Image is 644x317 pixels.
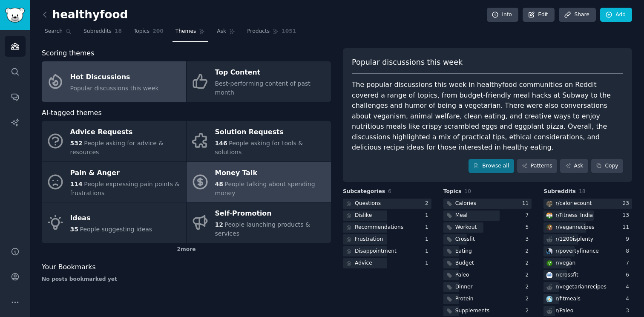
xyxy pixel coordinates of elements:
[443,282,532,293] a: Dinner2
[70,126,182,139] div: Advice Requests
[526,283,532,291] div: 2
[455,236,475,243] div: Crossfit
[543,199,632,209] a: caloriecountr/caloriecount23
[546,272,552,278] img: crossfit
[45,28,63,35] span: Search
[443,234,532,245] a: Crossfit3
[560,159,588,173] a: Ask
[355,259,372,267] div: Advice
[215,80,310,96] span: Best-performing content of past month
[215,166,327,180] div: Money Talk
[425,224,431,231] div: 1
[70,140,164,156] span: People asking for advice & resources
[215,221,223,228] span: 12
[443,222,532,233] a: Workout5
[555,200,592,207] div: r/ caloriecount
[626,283,632,291] div: 4
[215,66,327,80] div: Top Content
[469,159,514,173] a: Browse all
[215,221,310,237] span: People launching products & services
[626,248,632,255] div: 8
[42,162,186,202] a: Pain & Anger114People expressing pain points & frustrations
[455,224,477,231] div: Workout
[343,246,431,257] a: Disappointment1
[522,200,532,207] div: 11
[455,283,473,291] div: Dinner
[70,181,83,187] span: 114
[555,283,606,291] div: r/ vegetarianrecipes
[42,202,186,243] a: Ideas35People suggesting ideas
[443,270,532,281] a: Paleo2
[42,48,94,59] span: Scoring themes
[555,295,580,303] div: r/ fitmeals
[425,200,431,207] div: 2
[215,181,223,187] span: 48
[70,166,182,180] div: Pain & Anger
[543,210,632,221] a: Fitness_Indiar/Fitness_India13
[487,8,518,22] a: Info
[622,212,632,219] div: 13
[555,224,594,231] div: r/ veganrecipes
[131,25,167,42] a: Topics200
[215,126,327,139] div: Solution Requests
[455,259,474,267] div: Budget
[355,212,372,219] div: Dislike
[455,212,468,219] div: Meal
[355,236,383,243] div: Frustration
[425,248,431,255] div: 1
[526,212,532,219] div: 7
[42,243,331,256] div: 2 more
[600,8,632,22] a: Add
[443,306,532,317] a: Supplements2
[70,85,159,92] span: Popular discussions this week
[187,202,331,243] a: Self-Promotion12People launching products & services
[172,25,208,42] a: Themes
[546,248,552,254] img: povertyfinance
[543,294,632,305] a: fitmealsr/fitmeals4
[626,271,632,279] div: 6
[543,282,632,293] a: r/vegetarianrecipes4
[526,295,532,303] div: 2
[343,258,431,269] a: Advice1
[215,140,227,147] span: 146
[70,211,152,225] div: Ideas
[455,200,476,207] div: Calories
[343,222,431,233] a: Recommendations1
[455,271,469,279] div: Paleo
[546,260,552,266] img: vegan
[42,8,128,22] h2: healthyfood
[517,159,557,173] a: Patterns
[42,276,331,283] div: No posts bookmarked yet
[343,234,431,245] a: Frustration1
[555,236,593,243] div: r/ 1200isplenty
[526,259,532,267] div: 2
[526,224,532,231] div: 5
[355,248,397,255] div: Disappointment
[352,80,623,153] div: The popular discussions this week in healthyfood communities on Reddit covered a range of topics,...
[187,121,331,161] a: Solution Requests146People asking for tools & solutions
[425,259,431,267] div: 1
[217,28,226,35] span: Ask
[555,271,578,279] div: r/ crossfit
[425,212,431,219] div: 1
[152,28,164,35] span: 200
[543,270,632,281] a: crossfitr/crossfit6
[80,226,152,233] span: People suggesting ideas
[5,8,25,23] img: GummySearch logo
[579,188,586,194] span: 18
[626,236,632,243] div: 9
[282,28,296,35] span: 1051
[80,25,125,42] a: Subreddits18
[443,246,532,257] a: Eating2
[526,271,532,279] div: 2
[42,262,96,273] span: Your Bookmarks
[526,248,532,255] div: 2
[115,28,122,35] span: 18
[626,259,632,267] div: 7
[443,294,532,305] a: Protein2
[626,307,632,315] div: 3
[215,207,327,221] div: Self-Promotion
[526,307,532,315] div: 2
[543,246,632,257] a: povertyfinancer/povertyfinance8
[343,188,385,196] span: Subcategories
